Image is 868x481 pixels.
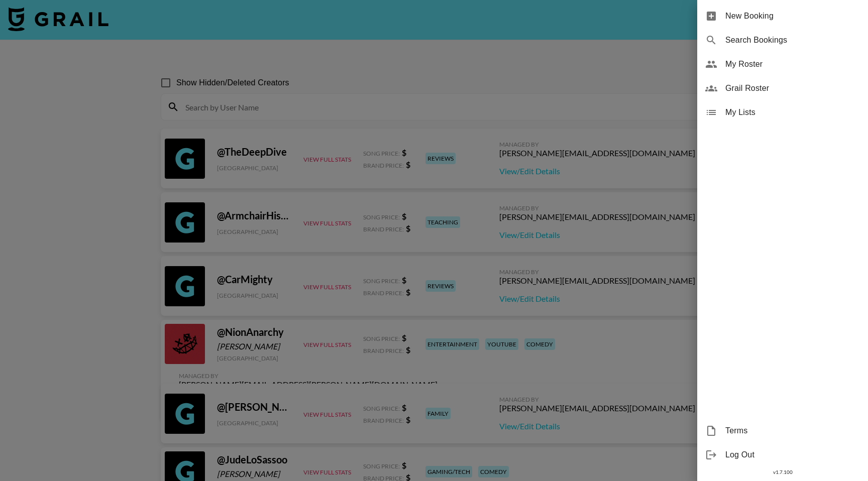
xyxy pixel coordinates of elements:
[697,4,868,28] div: New Booking
[725,58,860,70] span: My Roster
[697,28,868,52] div: Search Bookings
[697,52,868,76] div: My Roster
[697,419,868,443] div: Terms
[725,10,860,22] span: New Booking
[725,34,860,46] span: Search Bookings
[725,106,860,118] span: My Lists
[725,425,860,437] span: Terms
[725,82,860,94] span: Grail Roster
[697,467,868,477] div: v 1.7.100
[697,443,868,467] div: Log Out
[697,76,868,100] div: Grail Roster
[725,449,860,461] span: Log Out
[697,100,868,125] div: My Lists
